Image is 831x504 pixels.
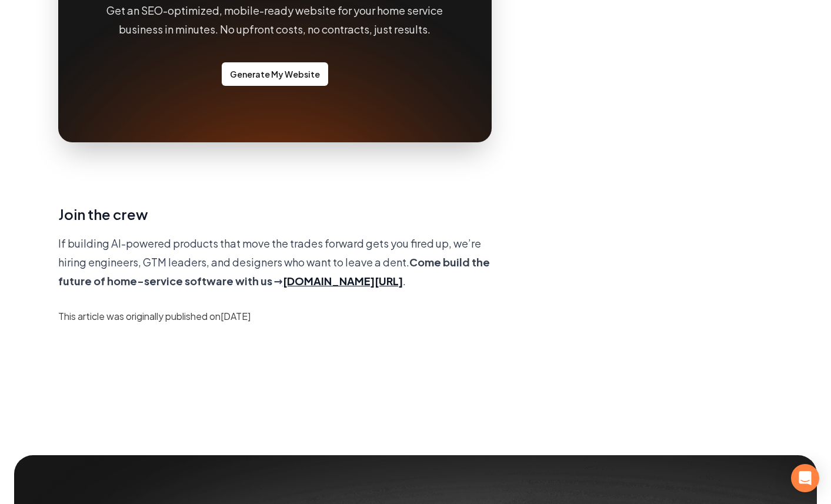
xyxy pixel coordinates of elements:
[222,62,328,86] a: Generate your website on Built Right
[791,464,819,492] div: Open Intercom Messenger
[58,203,492,225] h3: Join the crew
[105,1,444,39] p: Get an SEO-optimized, mobile-ready website for your home service business in minutes. No upfront ...
[58,255,490,288] b: Come build the future of home-service software with us →
[58,309,492,323] p: This article was originally published on [DATE]
[58,234,492,291] p: If building AI-powered products that move the trades forward gets you fired up, we’re hiring engi...
[283,274,403,288] a: [DOMAIN_NAME][URL]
